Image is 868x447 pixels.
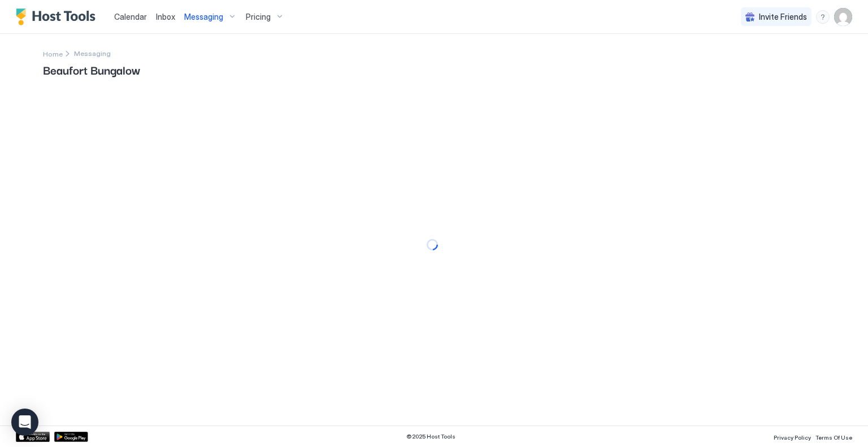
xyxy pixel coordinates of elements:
div: Open Intercom Messenger [11,409,38,436]
span: Home [43,50,63,58]
span: Breadcrumb [74,49,111,58]
span: Beaufort Bungalow [43,61,825,78]
span: Invite Friends [759,12,807,22]
a: Inbox [156,11,175,23]
span: Inbox [156,12,175,21]
a: Google Play Store [54,432,88,442]
div: Breadcrumb [43,47,63,59]
a: App Store [16,432,50,442]
span: Terms Of Use [815,434,852,441]
a: Terms Of Use [815,431,852,442]
a: Privacy Policy [774,431,811,442]
div: menu [816,10,830,24]
span: Privacy Policy [774,434,811,441]
div: loading [427,239,438,250]
a: Host Tools Logo [16,8,101,25]
a: Home [43,47,63,59]
a: Calendar [114,11,147,23]
div: User profile [834,8,852,26]
span: © 2025 Host Tools [406,433,455,440]
span: Calendar [114,12,147,21]
span: Messaging [184,12,223,22]
span: Pricing [246,12,271,22]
